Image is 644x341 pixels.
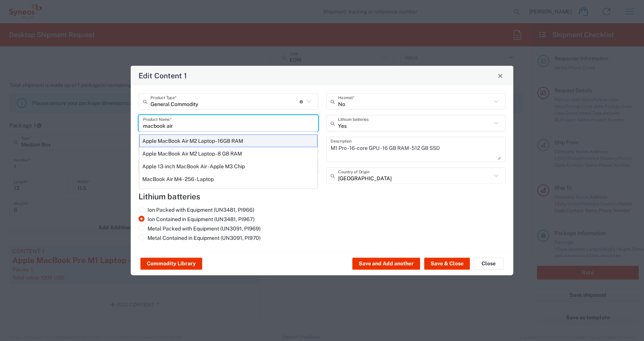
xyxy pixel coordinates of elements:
div: Apple MacBook Air M2 Laptop - 16GB RAM [139,135,318,147]
h4: Lithium batteries [139,192,505,201]
h4: Edit Content 1 [139,70,187,81]
label: Metal Contained in Equipment (UN3091, PI970) [139,235,261,241]
button: Save and Add another [352,258,420,270]
button: Commodity Library [140,258,202,270]
div: Apple 13-inch MacBook Air - Apple M3 Chip [139,160,318,173]
button: Save & Close [424,258,470,270]
div: MacBook Air M4 - 256 - Laptop [139,173,318,185]
label: Metal Packed with Equipment (UN3091, PI969) [139,225,261,232]
label: Ion Packed with Equipment (UN3481, PI966) [139,206,254,213]
button: Close [474,258,504,270]
label: Ion Contained in Equipment (UN3481, PI967) [139,216,255,223]
div: Apple MacBook Air M2 Laptop - 8 GB RAM [139,147,318,160]
button: Close [495,70,505,81]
